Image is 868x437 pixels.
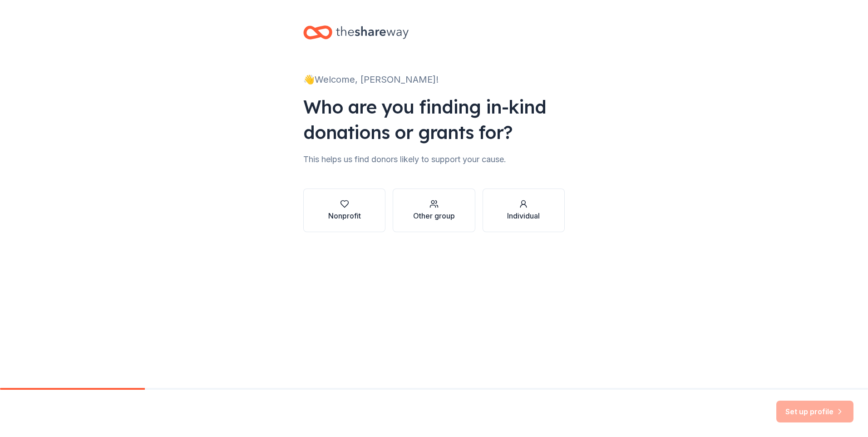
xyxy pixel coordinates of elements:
[413,210,455,221] div: Other group
[303,94,565,145] div: Who are you finding in-kind donations or grants for?
[393,189,475,232] button: Other group
[303,189,385,232] button: Nonprofit
[303,152,565,167] div: This helps us find donors likely to support your cause.
[303,72,565,87] div: 👋 Welcome, [PERSON_NAME]!
[328,210,361,221] div: Nonprofit
[483,189,565,232] button: Individual
[507,210,540,221] div: Individual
